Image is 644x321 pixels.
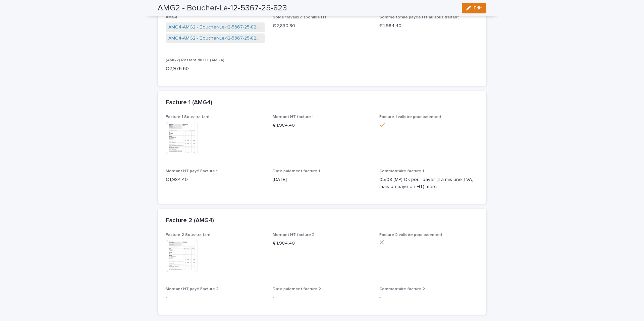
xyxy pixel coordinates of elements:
[166,287,219,291] span: Montant HT payé Facture 2
[379,15,459,19] span: Somme totale payée HT au sous traitant
[168,24,262,31] a: AMG4-AMG2 - Boucher-Le-12-5367-25-823-1413
[166,294,265,301] p: -
[474,6,482,10] span: Edit
[166,15,177,19] span: AMG4
[273,287,321,291] span: Date paiement facture 2
[273,22,372,29] p: € 2,830.80
[379,176,478,190] p: 05/08 (MP) Ok pour payer (il a mis une TVA, mais on paye en HT) merci
[379,22,478,29] p: € 1,984.40
[379,169,424,173] span: Commentaire facture 1
[166,217,214,224] h2: Facture 2 (AMG4)
[273,233,315,237] span: Montant HT facture 2
[166,115,210,119] span: Facture 1 Sous-traitant
[166,233,211,237] span: Facture 2 Sous-traitant
[273,115,314,119] span: Montant HT facture 1
[168,35,262,42] a: AMG4-AMG2 - Boucher-Le-12-5367-25-823-1345
[166,65,265,72] p: € 2,976.60
[379,233,442,237] span: Facture 2 validée pour paiement
[273,176,372,183] p: [DATE]
[273,15,327,19] span: Solde travaux disponible HT
[166,176,265,183] p: € 1,984.40
[273,294,372,301] p: -
[462,3,486,13] button: Edit
[166,58,224,62] span: (AMG2) Restant dû HT (AMG4)
[166,169,218,173] span: Montant HT payé Facture 1
[379,287,425,291] span: Commentaire facture 2
[273,240,372,247] p: € 1,984.40
[166,99,212,107] h2: Facture 1 (AMG4)
[379,115,441,119] span: Facture 1 validée pour paiement
[158,3,287,13] h2: AMG2 - Boucher-Le-12-5367-25-823
[379,294,478,301] p: -
[273,122,372,129] p: € 1,984.40
[273,169,320,173] span: Date paiement facture 1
